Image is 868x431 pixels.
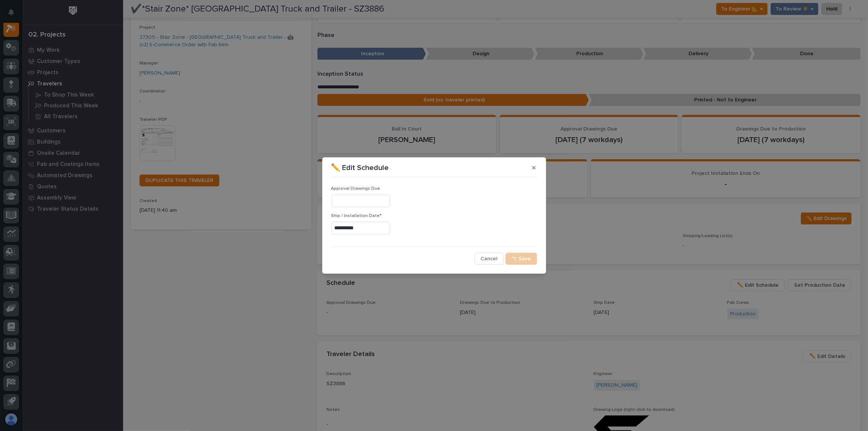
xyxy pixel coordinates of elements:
span: Save [519,255,531,262]
button: Save [505,253,537,265]
span: Approval Drawings Due [331,186,380,191]
span: Ship / Installation Date [331,214,382,218]
span: Cancel [481,255,498,262]
p: ✏️ Edit Schedule [331,163,389,172]
button: Cancel [474,253,504,265]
